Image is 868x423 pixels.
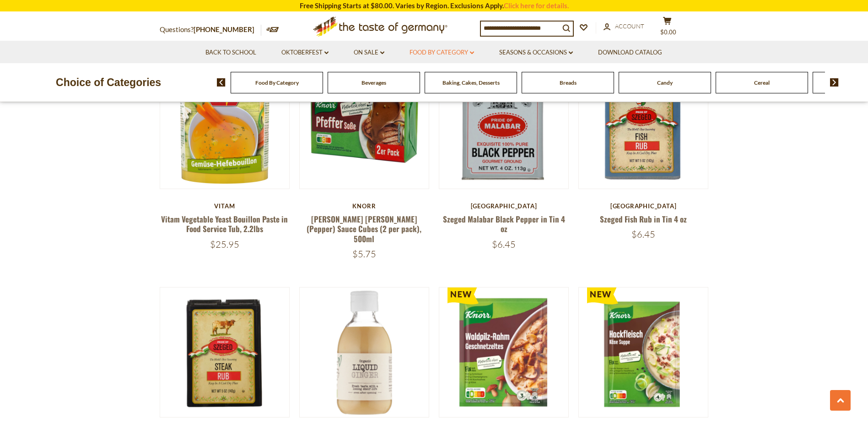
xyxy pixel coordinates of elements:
[160,59,290,189] img: Vitam Vegetable Yeast Bouillon Paste in Food Service Tub, 2.2lbs
[160,287,290,417] img: Szeged Steak Rub in Tin 4 oz
[439,59,569,189] img: Szeged Malabar Black Pepper in Tin 4 oz
[210,239,239,250] span: $25.95
[410,48,474,58] a: Food By Category
[654,16,681,39] button: $0.00
[598,48,662,58] a: Download Catalog
[160,202,290,210] div: Vitam
[354,48,384,58] a: On Sale
[499,48,573,58] a: Seasons & Occasions
[161,213,288,234] a: Vitam Vegetable Yeast Bouillon Paste in Food Service Tub, 2.2lbs
[443,213,565,234] a: Szeged Malabar Black Pepper in Tin 4 oz
[255,79,299,86] a: Food By Category
[160,24,261,36] p: Questions?
[830,78,839,87] img: next arrow
[194,25,254,33] a: [PHONE_NUMBER]
[579,287,708,417] img: Knorr ”Hackfleisch Käse" Meatball Cheese Soup Mix, 1.5 oz
[615,22,644,30] span: Account
[657,79,673,86] a: Candy
[205,48,256,58] a: Back to School
[492,239,516,250] span: $6.45
[300,59,429,189] img: Knorr Pfeffer (Pepper) Sauce Cubes (2 per pack), 500ml
[352,248,376,260] span: $5.75
[307,213,421,244] a: [PERSON_NAME] [PERSON_NAME] (Pepper) Sauce Cubes (2 per pack), 500ml
[439,287,569,417] img: Knorr "Fix” Waldpilz-Rahm Geschnetzeltes Seasoning Mix, 1.5 oz
[299,202,430,210] div: Knorr
[217,78,226,87] img: previous arrow
[361,79,386,86] a: Beverages
[631,228,655,240] span: $6.45
[560,79,577,86] a: Breads
[281,48,329,58] a: Oktoberfest
[442,79,500,86] a: Baking, Cakes, Desserts
[660,28,676,36] span: $0.00
[504,1,569,10] a: Click here for details.
[600,213,687,225] a: Szeged Fish Rub in Tin 4 oz
[754,79,770,86] a: Cereal
[439,202,569,210] div: [GEOGRAPHIC_DATA]
[300,287,429,417] img: Northern Greens Organic Liquid Ginger, 8.1 oz.(240ml)
[604,22,644,32] a: Account
[578,202,709,210] div: [GEOGRAPHIC_DATA]
[579,59,708,189] img: Szeged Fish Rub in Tin 4 oz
